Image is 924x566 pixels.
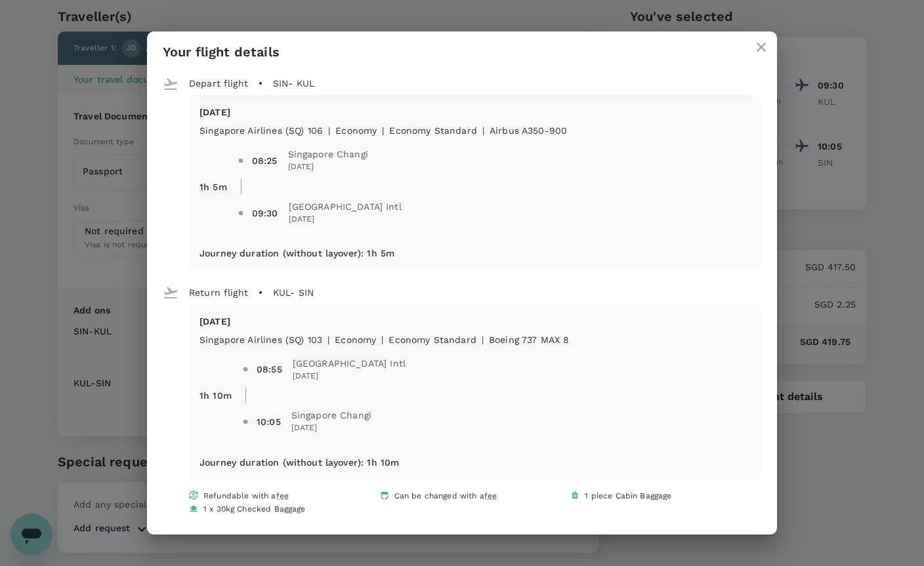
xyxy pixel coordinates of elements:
span: [GEOGRAPHIC_DATA] Intl [293,357,406,370]
p: Depart flight [189,77,248,90]
span: | [381,334,383,345]
p: Economy Standard [389,124,476,137]
span: | [482,334,484,345]
span: Singapore Changi [288,148,368,161]
div: 08:55 [257,363,282,376]
p: [DATE] [199,106,751,119]
p: Journey duration (without layover) : 1h 5m [199,247,394,260]
span: fee [484,491,497,500]
p: 1h 5m [199,180,227,193]
span: [DATE] [291,422,371,435]
span: [DATE] [293,370,406,383]
p: Economy Standard [388,333,476,346]
p: [DATE] [199,315,751,328]
p: economy [335,333,376,346]
span: 1 x 30kg Checked Baggage [203,504,306,514]
span: fee [276,491,289,500]
span: Singapore Changi [291,409,371,422]
p: Airbus A350-900 [490,124,567,137]
span: [GEOGRAPHIC_DATA] Intl [289,200,402,213]
div: 10:05 [257,415,281,428]
span: | [382,125,384,136]
p: SIN - KUL [273,77,314,90]
p: Return flight [189,286,248,299]
span: Can be changed with a [394,490,497,503]
span: | [328,125,330,136]
p: KUL - SIN [273,286,314,299]
span: | [327,334,329,345]
p: Boeing 737 MAX 8 [489,333,569,346]
p: economy [335,124,377,137]
p: Your flight details [163,42,761,62]
span: | [482,125,484,136]
span: [DATE] [289,213,402,226]
button: close [745,31,777,63]
span: 1 piece Cabin Baggage [585,491,671,500]
p: Singapore Airlines (SQ) 106 [199,124,323,137]
span: Refundable with a [203,490,289,503]
p: Journey duration (without layover) : 1h 10m [199,456,399,469]
p: 1h 10m [199,389,232,402]
div: 08:25 [252,154,278,167]
div: 09:30 [252,207,278,220]
span: [DATE] [288,161,368,174]
p: Singapore Airlines (SQ) 103 [199,333,322,346]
